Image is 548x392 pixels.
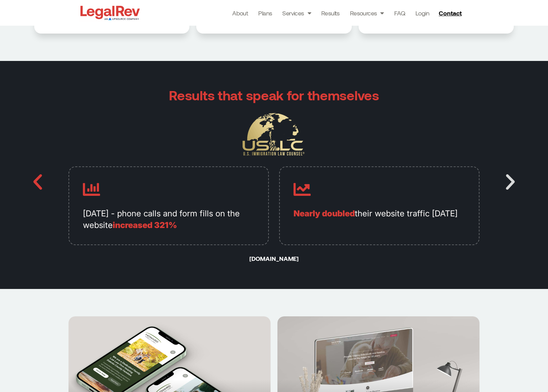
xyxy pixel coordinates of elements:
span: Nearly doubled [294,208,355,218]
div: Next slide [500,172,521,192]
a: Results [321,8,340,18]
span: Contact [439,10,462,16]
span: increased 321% [113,220,177,230]
a: Services [282,8,311,18]
a: [DOMAIN_NAME] [249,255,299,262]
div: Previous slide [27,172,48,192]
p: their website traffic [DATE] [294,208,465,219]
a: Resources [350,8,384,18]
div: 2 / 2 [68,113,480,262]
a: Plans [258,8,272,18]
div: Carousel [68,113,480,262]
nav: Menu [232,8,429,18]
p: [DATE] - phone calls and form fills on the website [83,208,254,231]
a: FAQ [394,8,405,18]
a: Login [415,8,429,18]
h2: Results that speak for themselves [169,88,379,102]
a: Contact [436,8,466,18]
a: About [232,8,248,18]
